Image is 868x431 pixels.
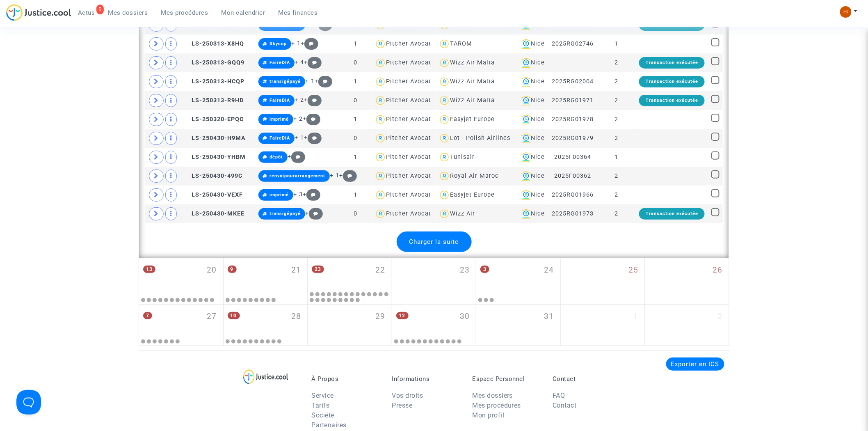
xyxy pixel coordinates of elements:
[386,40,432,47] div: Pitcher Avocat
[639,76,705,87] div: Transaction exécutée
[291,264,301,276] span: 21
[450,191,495,198] div: Easyjet Europe
[450,97,495,104] div: Wizz Air Malta
[480,266,489,273] span: 3
[597,110,635,129] td: 2
[339,129,372,148] td: 0
[639,208,705,220] div: Transaction exécutée
[291,40,301,47] span: + 1
[597,186,635,204] td: 2
[375,170,386,182] img: icon-user.svg
[303,115,320,122] span: +
[472,411,504,419] a: Mon profil
[521,209,531,219] img: icon-banque.svg
[304,96,322,103] span: +
[386,135,432,142] div: Pitcher Avocat
[184,116,244,123] span: LS-250320-EPQC
[713,264,723,276] span: 26
[339,91,372,110] td: 0
[521,96,531,105] img: icon-banque.svg
[339,172,357,179] span: +
[288,153,305,160] span: +
[450,154,475,160] div: Tunisair
[16,390,41,415] iframe: Help Scout Beacon - Open
[450,59,495,66] div: Wizz Air Malta
[597,129,635,148] td: 2
[386,21,432,28] div: Pitcher Avocat
[450,172,499,179] div: Royal Air Maroc
[392,401,412,409] a: Presse
[518,77,546,87] div: Nice
[270,173,326,179] span: renvoipourarrangement
[339,72,372,91] td: 1
[549,91,598,110] td: 2025RG01971
[184,135,246,142] span: LS-250430-H9MA
[521,39,531,49] img: icon-banque.svg
[450,21,475,28] div: Wizz Air
[628,264,638,276] span: 25
[272,7,324,19] a: Mes finances
[270,41,287,46] span: Skycop
[392,258,476,304] div: jeudi octobre 23
[301,40,318,47] span: +
[305,210,323,217] span: +
[645,258,729,304] div: dimanche octobre 26
[270,79,301,84] span: transigépayé
[376,264,386,276] span: 22
[521,115,531,124] img: icon-banque.svg
[305,21,315,28] span: + 1
[207,311,217,323] span: 27
[549,204,598,223] td: 2025RG01973
[293,115,303,122] span: + 2
[386,116,432,123] div: Pitcher Avocat
[215,7,272,19] a: Mon calendrier
[184,40,244,47] span: LS-250313-X8HQ
[549,34,598,53] td: 2025RG02746
[472,401,521,409] a: Mes procédures
[561,305,645,346] div: samedi novembre 1
[184,97,244,104] span: LS-250313-R9HD
[450,116,495,123] div: Easyjet Europe
[450,135,511,142] div: Lot - Polish Airlines
[339,53,372,72] td: 0
[439,151,450,163] img: icon-user.svg
[645,305,729,346] div: dimanche novembre 2
[549,148,598,167] td: 2025F00364
[518,209,546,219] div: Nice
[184,154,246,160] span: LS-250430-YHBM
[392,392,423,399] a: Vos droits
[386,191,432,198] div: Pitcher Avocat
[549,167,598,186] td: 2025F00362
[339,204,372,223] td: 0
[243,369,289,384] img: logo-lg.svg
[521,133,531,143] img: icon-banque.svg
[311,392,334,399] a: Service
[549,129,598,148] td: 2025RG01979
[553,375,621,383] p: Contact
[639,95,705,106] div: Transaction exécutée
[139,305,223,337] div: lundi octobre 27, 7 events, click to expand
[375,189,386,201] img: icon-user.svg
[386,154,432,160] div: Pitcher Avocat
[339,110,372,129] td: 1
[472,392,513,399] a: Mes dossiers
[224,305,308,337] div: mardi octobre 28, 10 events, click to expand
[386,210,432,217] div: Pitcher Avocat
[308,305,392,346] div: mercredi octobre 29
[518,58,546,68] div: Nice
[375,95,386,107] img: icon-user.svg
[270,60,290,65] span: FaireDIA
[222,9,265,16] span: Mon calendrier
[476,258,560,290] div: vendredi octobre 24, 3 events, click to expand
[460,264,470,276] span: 23
[386,172,432,179] div: Pitcher Avocat
[224,258,308,290] div: mardi octobre 21, 9 events, click to expand
[718,311,723,323] span: 2
[561,258,645,304] div: samedi octobre 25
[553,392,565,399] a: FAQ
[460,311,470,323] span: 30
[476,305,560,346] div: vendredi octobre 31
[305,78,315,85] span: + 1
[139,258,223,290] div: lundi octobre 20, 13 events, click to expand
[330,172,339,179] span: + 1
